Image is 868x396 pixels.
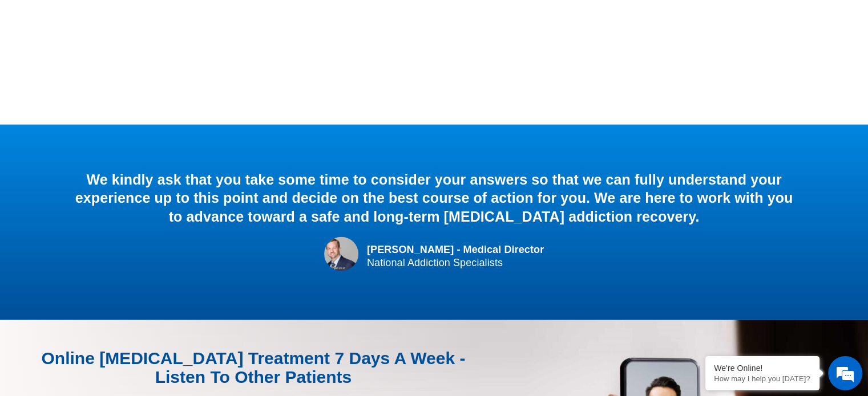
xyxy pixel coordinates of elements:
[66,123,158,238] span: We're online!
[13,59,30,76] div: Navigation go back
[714,364,811,373] div: We're Online!
[367,258,544,268] div: National Addiction Specialists
[187,6,215,33] div: Minimize live chat window
[33,349,474,386] div: Online [MEDICAL_DATA] Treatment 7 Days A Week - Listen to Other Patients
[6,270,217,310] textarea: Type your message and hit 'Enter'
[67,170,801,226] div: We kindly ask that you take some time to consider your answers so that we can fully understand yo...
[714,374,811,383] p: How may I help you today?
[367,242,544,258] div: [PERSON_NAME] - Medical Director
[76,60,209,75] div: Chat with us now
[324,237,358,271] img: national addictiion specialists suboxone doctors dr chad elkin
